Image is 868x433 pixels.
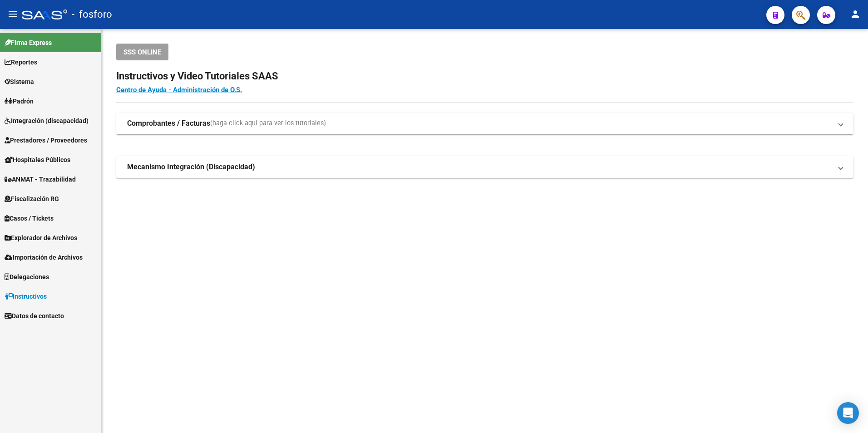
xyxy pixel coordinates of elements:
[116,86,242,94] a: Centro de Ayuda - Administración de O.S.
[123,48,161,56] span: SSS ONLINE
[5,57,37,67] span: Reportes
[837,402,859,424] div: Open Intercom Messenger
[127,118,210,128] strong: Comprobantes / Facturas
[850,9,861,20] mat-icon: person
[116,113,853,134] mat-expansion-panel-header: Comprobantes / Facturas(haga click aquí para ver los tutoriales)
[116,156,853,178] mat-expansion-panel-header: Mecanismo Integración (Discapacidad)
[5,194,59,204] span: Fiscalización RG
[5,155,70,165] span: Hospitales Públicos
[116,68,853,85] h2: Instructivos y Video Tutoriales SAAS
[5,77,34,87] span: Sistema
[5,213,54,223] span: Casos / Tickets
[5,38,52,48] span: Firma Express
[72,5,112,25] span: - fosforo
[7,9,18,20] mat-icon: menu
[5,252,83,262] span: Importación de Archivos
[5,233,77,243] span: Explorador de Archivos
[5,174,76,184] span: ANMAT - Trazabilidad
[5,272,49,282] span: Delegaciones
[5,311,64,321] span: Datos de contacto
[210,118,326,128] span: (haga click aquí para ver los tutoriales)
[5,116,89,126] span: Integración (discapacidad)
[116,44,168,60] button: SSS ONLINE
[127,162,255,172] strong: Mecanismo Integración (Discapacidad)
[5,291,47,301] span: Instructivos
[5,96,34,106] span: Padrón
[5,135,87,145] span: Prestadores / Proveedores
